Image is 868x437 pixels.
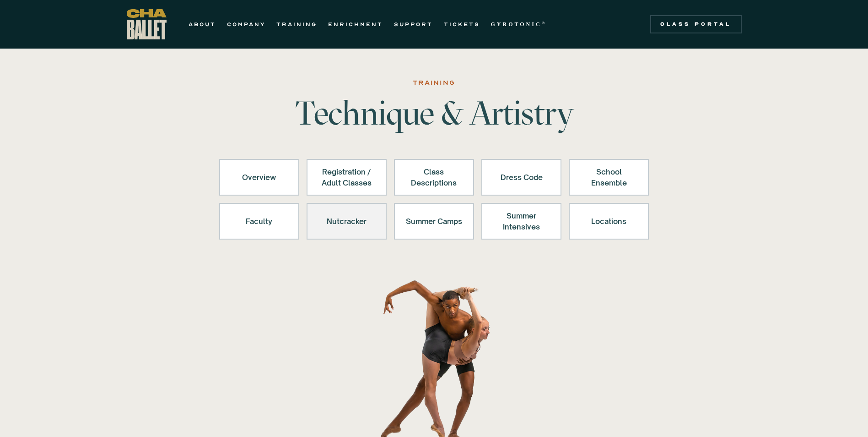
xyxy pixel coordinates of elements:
[219,159,299,196] a: Overview
[328,19,383,30] a: ENRICHMENT
[189,19,216,30] a: ABOUT
[493,166,550,188] div: Dress Code
[569,203,649,240] a: Locations
[318,166,375,188] div: Registration / Adult Classes
[581,210,637,232] div: Locations
[291,97,577,130] h1: Technique & Artistry
[542,21,547,25] sup: ®
[394,19,433,30] a: SUPPORT
[406,166,462,188] div: Class Descriptions
[276,19,317,30] a: TRAINING
[127,9,167,39] a: home
[231,166,287,188] div: Overview
[569,159,649,196] a: School Ensemble
[581,166,637,188] div: School Ensemble
[444,19,480,30] a: TICKETS
[231,210,287,232] div: Faculty
[491,19,547,30] a: GYROTONIC®
[394,159,474,196] a: Class Descriptions
[227,19,265,30] a: COMPANY
[307,203,387,240] a: Nutcracker
[656,21,736,28] div: Class Portal
[219,203,299,240] a: Faculty
[318,210,375,232] div: Nutcracker
[481,203,561,240] a: Summer Intensives
[491,21,542,27] strong: GYROTONIC
[406,210,462,232] div: Summer Camps
[650,15,742,33] a: Class Portal
[493,210,550,232] div: Summer Intensives
[413,77,455,88] div: Training
[307,159,387,196] a: Registration /Adult Classes
[481,159,561,196] a: Dress Code
[394,203,474,240] a: Summer Camps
